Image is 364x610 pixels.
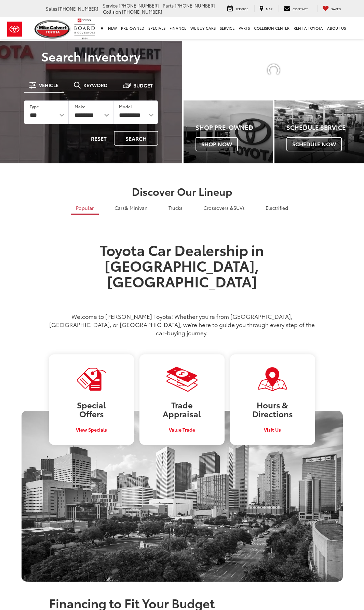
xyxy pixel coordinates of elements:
h3: Special Offers [54,400,129,418]
h2: Discover Our Lineup [22,186,343,197]
span: Vehicle [39,83,58,87]
h3: Search Inventory [14,49,168,63]
a: Popular [71,202,99,215]
span: Budget [133,83,153,88]
a: WE BUY CARS [188,17,218,39]
h4: Schedule Service [286,124,364,131]
label: Make [75,104,85,109]
a: Trucks [163,202,188,214]
span: [PHONE_NUMBER] [175,2,215,9]
a: Electrified [260,202,293,214]
span: [PHONE_NUMBER] [122,9,162,15]
div: Mike Calvert Toyota [22,411,343,581]
span: Visit Us [264,426,281,433]
h1: Toyota Car Dealership in [GEOGRAPHIC_DATA], [GEOGRAPHIC_DATA] [49,242,315,305]
a: Rent a Toyota [292,17,325,39]
h4: Shop Pre-Owned [196,124,273,131]
span: [PHONE_NUMBER] [119,2,159,9]
span: Sales [46,5,57,12]
a: TradeAppraisal Value Trade [139,354,225,445]
li: | [253,204,257,211]
img: Visit Our Dealership [257,366,288,392]
h3: Hours & Directions [235,400,310,418]
span: Shop Now [196,137,238,151]
p: Welcome to [PERSON_NAME] Toyota! Whether you’re from [GEOGRAPHIC_DATA], [GEOGRAPHIC_DATA], or [GE... [49,312,315,337]
a: Finance [167,17,188,39]
span: Service [235,6,248,11]
img: Toyota [2,18,27,40]
span: Parts [163,2,174,9]
span: Saved [331,6,341,11]
span: & Minivan [125,204,148,211]
a: Service [222,5,253,12]
span: Map [266,6,272,11]
a: My Saved Vehicles [317,5,346,12]
span: Collision [103,9,121,15]
a: Parts [237,17,252,39]
button: Reset [85,131,112,146]
a: About Us [325,17,348,39]
img: Visit Our Dealership [76,366,107,392]
a: Specials [146,17,167,39]
a: SpecialOffers View Specials [49,354,134,445]
a: New [106,17,119,39]
h2: Financing to Fit Your Budget [49,596,223,610]
a: Service [218,17,237,39]
span: Service [103,2,118,9]
a: Contact [279,5,313,12]
a: Schedule Service Schedule Now [274,100,364,163]
span: Keyword [83,83,108,87]
li: | [102,204,106,211]
span: Schedule Now [286,137,342,151]
span: Value Trade [169,426,195,433]
div: Toyota [274,100,364,163]
a: Home [98,17,106,39]
a: Hours &Directions Visit Us [230,354,315,445]
span: Contact [293,6,308,11]
label: Type [30,104,39,109]
button: Search [114,131,158,146]
a: Shop Pre-Owned Shop Now [184,100,273,163]
img: Visit Our Dealership [166,366,198,392]
label: Model [119,104,132,109]
div: Toyota [184,100,273,163]
li: | [191,204,195,211]
a: Cars [109,202,153,214]
a: Collision Center [252,17,292,39]
span: View Specials [76,426,107,433]
a: Pre-Owned [119,17,146,39]
span: Crossovers & [203,204,233,211]
span: [PHONE_NUMBER] [58,5,98,12]
li: | [156,204,160,211]
a: SUVs [198,202,250,214]
img: Mike Calvert Toyota [35,20,71,39]
h3: Trade Appraisal [145,400,219,418]
a: Map [254,5,278,12]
